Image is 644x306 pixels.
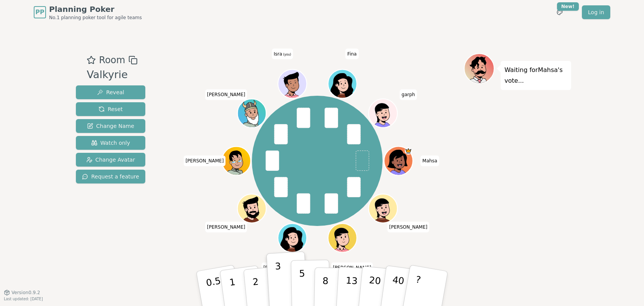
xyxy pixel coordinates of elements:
div: Valkyrie [87,67,137,83]
span: Reset [99,105,123,113]
button: Change Name [76,119,145,133]
span: Click to change your name [205,222,247,232]
button: Request a feature [76,170,145,183]
button: New! [553,5,567,19]
span: Mahsa is the host [404,147,412,155]
a: Log in [582,5,610,19]
span: Version 0.9.2 [11,290,40,296]
div: New! [557,2,579,11]
button: Reveal [76,85,145,99]
button: Version0.9.2 [4,290,40,296]
span: Planning Poker [49,4,142,15]
span: (you) [282,53,291,56]
span: Click to change your name [400,89,417,100]
button: Click to change your avatar [279,70,306,97]
a: PPPlanning PokerNo.1 planning poker tool for agile teams [34,4,142,21]
span: Change Name [87,122,134,130]
span: Click to change your name [345,49,358,59]
span: Change Avatar [86,156,135,164]
span: Click to change your name [272,49,293,59]
button: Change Avatar [76,153,145,167]
span: Click to change your name [331,262,373,273]
p: 3 [275,261,283,303]
span: Request a feature [82,173,139,180]
span: Last updated: [DATE] [4,297,43,301]
span: PP [35,8,44,17]
button: Add as favourite [87,53,96,67]
button: Reset [76,102,145,116]
span: Click to change your name [421,155,439,166]
span: Click to change your name [387,222,429,232]
span: No.1 planning poker tool for agile teams [49,15,142,21]
span: Room [99,53,125,67]
span: Watch only [91,139,130,147]
span: Click to change your name [184,155,226,166]
span: Reveal [97,88,124,96]
span: Click to change your name [205,89,247,100]
p: Waiting for Mahsa 's vote... [504,65,567,86]
button: Watch only [76,136,145,150]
